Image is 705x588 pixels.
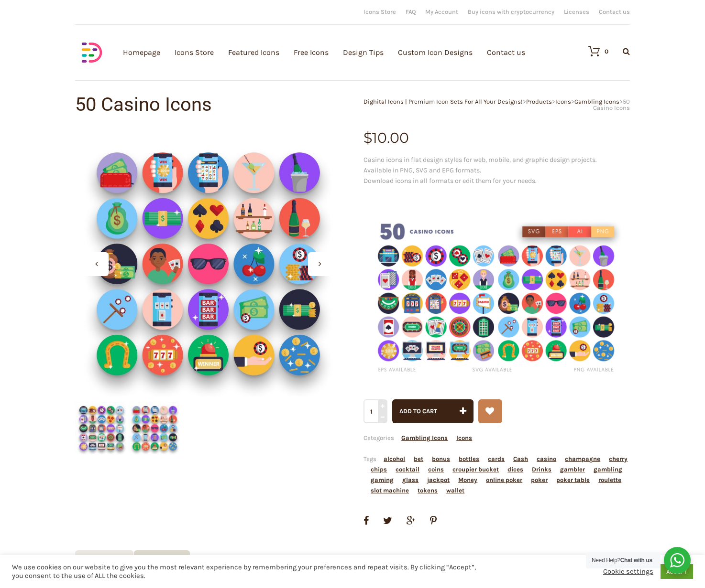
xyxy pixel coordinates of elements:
[364,129,409,147] bdi: 10.00
[592,557,652,564] span: Need Help?
[427,476,450,483] a: jackpot
[532,466,551,473] a: Drinks
[458,476,477,483] a: Money
[12,563,489,580] div: We use cookies on our website to give you the most relevant experience by remembering your prefer...
[364,455,628,494] span: Tags
[486,476,522,483] a: online poker
[560,466,585,473] a: gambler
[579,45,608,57] a: 0
[598,476,621,483] a: roulette
[488,455,505,462] a: cards
[75,95,352,114] h1: 50 Casino Icons
[620,557,652,564] strong: Chat with us
[513,455,528,462] a: Cash
[609,455,628,462] a: cherry
[134,550,190,574] a: Reviews (0)
[371,476,394,483] a: gaming
[565,455,600,462] a: champagne
[452,466,499,473] a: croupier bucket
[75,131,341,397] img: 50-Casino-Icons _ Shop
[531,476,548,483] a: poker
[406,9,416,15] a: FAQ
[401,434,448,441] a: Gambling Icons
[425,9,458,15] a: My Account
[468,9,554,15] a: Buy icons with cryptocurrency
[364,434,472,441] span: Categories
[599,9,630,15] a: Contact us
[456,434,472,441] a: Icons
[371,487,409,494] a: slot machine
[402,476,419,483] a: glass
[526,98,552,105] a: Products
[364,155,630,186] p: Casino icons in flat design styles for web, mobile, and graphic design projects. Available in PNG...
[432,455,450,462] a: bonus
[384,455,405,462] a: alcohol
[399,407,437,415] span: Add to cart
[371,466,387,473] a: chips
[364,129,372,147] span: $
[459,455,479,462] a: bottles
[594,466,622,473] a: gambling
[574,98,619,105] a: Gambling Icons
[392,399,474,423] button: Add to cart
[428,466,444,473] a: coins
[593,98,630,111] span: 50 Casino Icons
[418,487,438,494] a: tokens
[75,550,133,574] a: Description
[364,9,396,15] a: Icons Store
[364,399,386,423] input: Qty
[537,455,556,462] a: casino
[414,455,423,462] a: bet
[446,487,464,494] a: wallet
[555,98,571,105] a: Icons
[661,564,693,579] a: ACCEPT
[605,48,608,54] div: 0
[507,466,523,473] a: dices
[556,476,590,483] a: poker table
[564,9,589,15] a: Licenses
[364,98,523,105] a: Dighital Icons | Premium Icon Sets For All Your Designs!
[352,98,630,111] div: > > > >
[603,567,653,576] a: Cookie settings
[396,466,419,473] a: cocktail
